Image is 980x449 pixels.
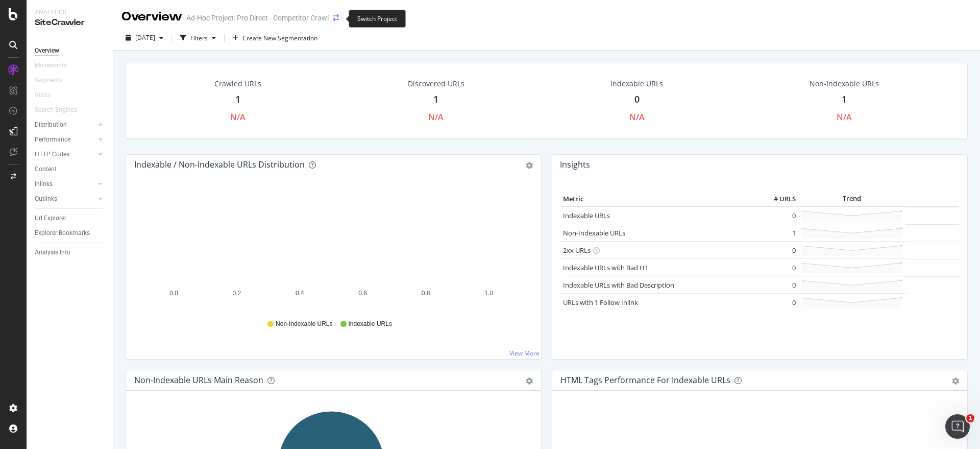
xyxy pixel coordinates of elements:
a: Non-Indexable URLs [563,228,625,238]
div: N/A [629,111,645,123]
a: Content [35,164,106,175]
a: Overview [35,45,106,56]
a: 2xx URLs [563,246,591,255]
div: SiteCrawler [35,17,105,29]
div: Visits [35,90,50,101]
div: Indexable / Non-Indexable URLs Distribution [134,159,305,170]
div: Outlinks [35,194,57,204]
button: Filters [176,30,220,46]
div: Non-Indexable URLs Main Reason [134,375,263,385]
iframe: Intercom live chat [945,414,970,439]
span: Create New Segmentation [242,34,317,42]
div: 0 [634,93,640,106]
div: HTTP Codes [35,149,69,160]
div: Inlinks [35,179,53,190]
th: Trend [798,192,905,207]
text: 0.6 [358,290,367,297]
div: Analytics [35,8,105,17]
span: 2025 Oct. 8th [135,33,155,42]
div: 1 [433,93,438,106]
a: Performance [35,134,95,145]
a: Indexable URLs [563,211,610,220]
div: Url Explorer [35,213,66,224]
a: Segments [35,75,72,86]
button: Create New Segmentation [229,30,322,46]
div: Analysis Info [35,247,70,258]
text: 0.8 [422,290,430,297]
div: 1 [842,93,847,106]
div: Segments [35,75,62,86]
div: Filters [190,34,208,42]
span: Non-Indexable URLs [276,320,332,328]
div: Distribution [35,120,67,130]
div: arrow-right-arrow-left [333,14,339,21]
text: 0.0 [169,290,178,297]
span: Indexable URLs [349,320,392,328]
div: gear [526,162,533,169]
span: 1 [966,414,974,422]
td: 1 [757,224,798,242]
div: Search Engines [35,105,77,115]
a: URLs with 1 Follow Inlink [563,298,638,307]
div: Indexable URLs [610,79,663,89]
div: Switch Project [349,10,406,28]
a: Movements [35,60,77,71]
div: N/A [428,111,444,123]
h4: Insights [560,158,590,172]
svg: A chart. [134,192,528,310]
div: Performance [35,134,70,145]
a: Outlinks [35,194,95,204]
text: 0.4 [296,290,304,297]
td: 0 [757,242,798,259]
a: Search Engines [35,105,87,115]
div: N/A [230,111,246,123]
div: Crawled URLs [214,79,261,89]
div: gear [526,377,533,385]
a: View More [509,349,540,358]
div: Movements [35,60,67,71]
div: Non-Indexable URLs [810,79,879,89]
td: 0 [757,294,798,311]
div: 1 [235,93,240,106]
div: N/A [837,111,852,123]
div: Overview [35,45,59,56]
text: 0.2 [233,290,241,297]
a: Url Explorer [35,213,106,224]
a: HTTP Codes [35,149,95,160]
div: Explorer Bookmarks [35,228,90,239]
td: 0 [757,206,798,224]
div: gear [952,377,959,385]
td: 0 [757,276,798,294]
a: Explorer Bookmarks [35,228,106,239]
a: Visits [35,90,60,101]
button: [DATE] [121,30,167,46]
a: Analysis Info [35,247,106,258]
div: Content [35,164,57,175]
text: 1.0 [484,290,493,297]
a: Indexable URLs with Bad H1 [563,263,648,272]
div: HTML Tags Performance for Indexable URLs [560,375,730,385]
div: Discovered URLs [408,79,464,89]
th: Metric [560,192,757,207]
td: 0 [757,259,798,276]
div: Overview [121,8,182,26]
a: Inlinks [35,179,95,190]
div: Ad-Hoc Project: Pro Direct - Competitor Crawl [186,13,329,23]
a: Indexable URLs with Bad Description [563,280,674,290]
a: Distribution [35,120,95,130]
th: # URLS [757,192,798,207]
